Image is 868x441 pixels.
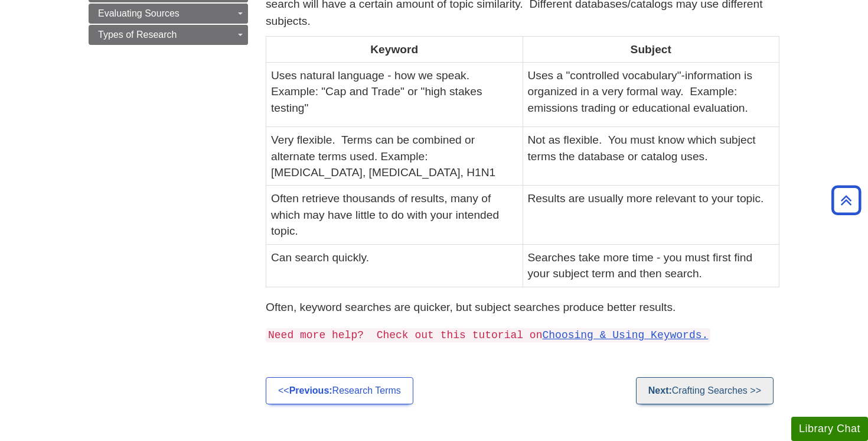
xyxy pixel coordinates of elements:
strong: Previous: [289,385,332,395]
td: Very flexible. Terms can be combined or alternate terms used. Example: [MEDICAL_DATA], [MEDICAL_D... [266,127,523,186]
td: Results are usually more relevant to your topic. [523,186,779,244]
span: Evaluating Sources [98,8,180,18]
td: Searches take more time - you must first find your subject term and then search. [523,244,779,287]
strong: Keyword [370,43,418,56]
td: Not as flexible. You must know which subject terms the database or catalog uses. [523,127,779,186]
button: Library Chat [791,417,868,441]
td: Uses a "controlled vocabulary"-information is organized in a very formal way. Example: emissions ... [523,62,779,127]
a: Types of Research [89,25,248,45]
a: Back to Top [827,192,865,208]
td: Can search quickly. [266,244,523,287]
a: Choosing & Using Keywords. [542,329,708,341]
span: Types of Research [98,30,177,40]
a: <<Previous:Research Terms [266,377,413,404]
strong: Subject [631,43,671,56]
p: Uses natural language - how we speak. Example: "Cap and Trade" or "high stakes testing" [271,67,518,116]
strong: Next: [648,385,672,395]
a: Evaluating Sources [89,4,248,24]
td: Often retrieve thousands of results, many of which may have little to do with your intended topic. [266,186,523,244]
code: Need more help? Check out this tutorial on [266,328,710,342]
p: Often, keyword searches are quicker, but subject searches produce better results. [266,299,779,316]
a: Next:Crafting Searches >> [636,377,774,404]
